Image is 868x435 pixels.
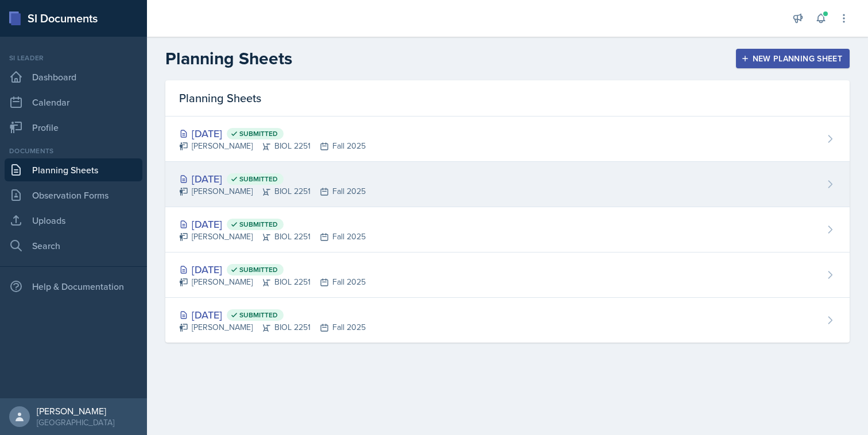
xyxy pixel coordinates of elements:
div: [DATE] [179,307,366,323]
h2: Planning Sheets [165,48,292,69]
span: Submitted [239,174,278,184]
div: [PERSON_NAME] BIOL 2251 Fall 2025 [179,321,366,333]
a: Dashboard [5,65,142,88]
div: [PERSON_NAME] BIOL 2251 Fall 2025 [179,276,366,288]
a: [DATE] Submitted [PERSON_NAME]BIOL 2251Fall 2025 [165,162,850,207]
a: Planning Sheets [5,158,142,181]
a: [DATE] Submitted [PERSON_NAME]BIOL 2251Fall 2025 [165,298,850,343]
div: Planning Sheets [165,80,850,116]
div: [PERSON_NAME] BIOL 2251 Fall 2025 [179,140,366,152]
div: [DATE] [179,262,366,277]
span: Submitted [239,310,278,320]
div: New Planning Sheet [743,54,842,63]
a: [DATE] Submitted [PERSON_NAME]BIOL 2251Fall 2025 [165,253,850,298]
div: [PERSON_NAME] [37,405,114,417]
div: [GEOGRAPHIC_DATA] [37,417,114,428]
a: Search [5,234,142,257]
a: Calendar [5,91,142,114]
div: [DATE] [179,216,366,232]
div: Help & Documentation [5,275,142,298]
div: [PERSON_NAME] BIOL 2251 Fall 2025 [179,231,366,243]
div: [PERSON_NAME] BIOL 2251 Fall 2025 [179,185,366,197]
button: New Planning Sheet [736,49,850,68]
div: [DATE] [179,171,366,187]
span: Submitted [239,265,278,274]
a: [DATE] Submitted [PERSON_NAME]BIOL 2251Fall 2025 [165,207,850,253]
a: Uploads [5,209,142,232]
div: Si leader [5,53,142,63]
div: [DATE] [179,126,366,141]
span: Submitted [239,129,278,138]
a: Profile [5,116,142,139]
div: Documents [5,146,142,156]
span: Submitted [239,220,278,229]
a: [DATE] Submitted [PERSON_NAME]BIOL 2251Fall 2025 [165,116,850,162]
a: Observation Forms [5,184,142,207]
